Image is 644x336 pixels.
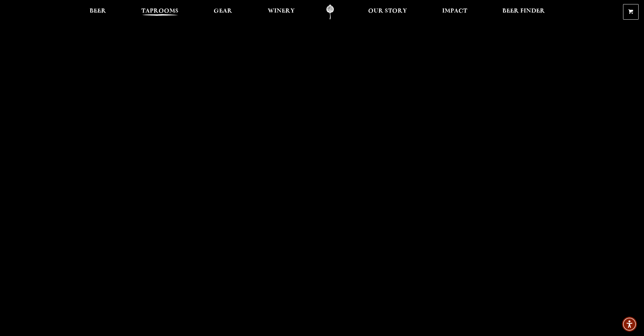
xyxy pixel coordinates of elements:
span: Winery [268,8,295,14]
a: Impact [438,4,472,20]
span: Taprooms [141,8,178,14]
span: Beer Finder [502,8,545,14]
a: Odell Home [317,4,343,20]
span: Gear [214,8,232,14]
a: Taprooms [137,4,183,20]
a: Beer [85,4,111,20]
a: Winery [263,4,299,20]
a: Beer Finder [498,4,549,20]
span: Impact [442,8,467,14]
span: Beer [90,8,106,14]
a: Our Story [364,4,411,20]
div: Accessibility Menu [622,317,637,332]
a: Gear [209,4,237,20]
span: Our Story [368,8,407,14]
